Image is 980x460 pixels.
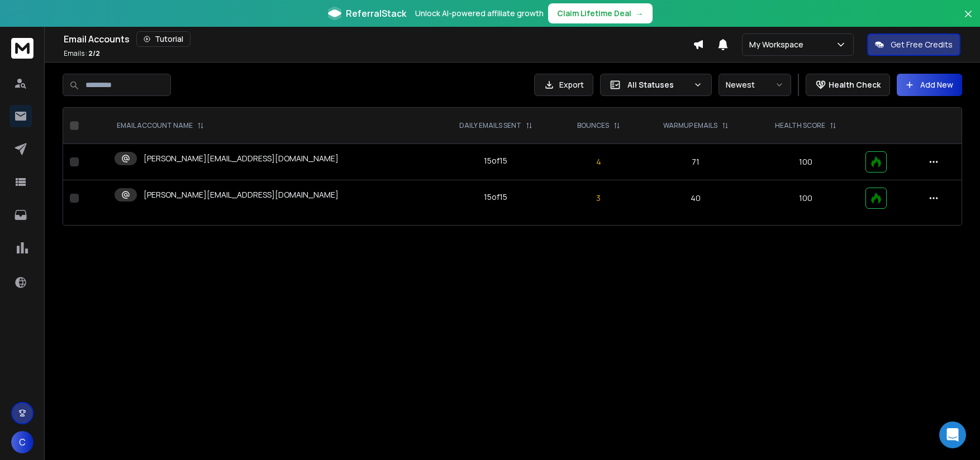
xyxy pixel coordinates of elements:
button: Close banner [961,7,976,33]
div: Email Accounts [64,31,693,47]
button: C [11,431,34,453]
p: All Statuses [627,79,689,90]
span: ReferralStack [346,7,406,20]
span: → [636,8,644,19]
p: HEALTH SCORE [775,121,825,130]
div: EMAIL ACCOUNT NAME [117,121,204,130]
p: [PERSON_NAME][EMAIL_ADDRESS][DOMAIN_NAME] [144,189,339,200]
button: Get Free Credits [867,33,960,56]
p: BOUNCES [577,121,609,130]
td: 100 [752,144,859,180]
button: Claim Lifetime Deal→ [548,3,653,23]
td: 40 [640,180,752,217]
p: WARMUP EMAILS [663,121,717,130]
td: 100 [752,180,859,217]
p: [PERSON_NAME][EMAIL_ADDRESS][DOMAIN_NAME] [144,153,339,164]
p: Get Free Credits [891,39,953,50]
p: 3 [564,193,632,204]
div: Open Intercom Messenger [939,421,966,448]
div: 15 of 15 [484,155,507,166]
button: Tutorial [136,31,191,47]
p: Unlock AI-powered affiliate growth [415,8,544,19]
button: Health Check [806,74,890,96]
p: DAILY EMAILS SENT [459,121,521,130]
p: 4 [564,156,632,167]
button: Export [534,74,593,96]
button: Add New [897,74,962,96]
div: 15 of 15 [484,191,507,203]
p: Emails : [64,49,100,58]
p: Health Check [829,79,881,90]
td: 71 [640,144,752,180]
button: Newest [719,74,791,96]
p: My Workspace [749,39,808,50]
span: 2 / 2 [88,49,100,58]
